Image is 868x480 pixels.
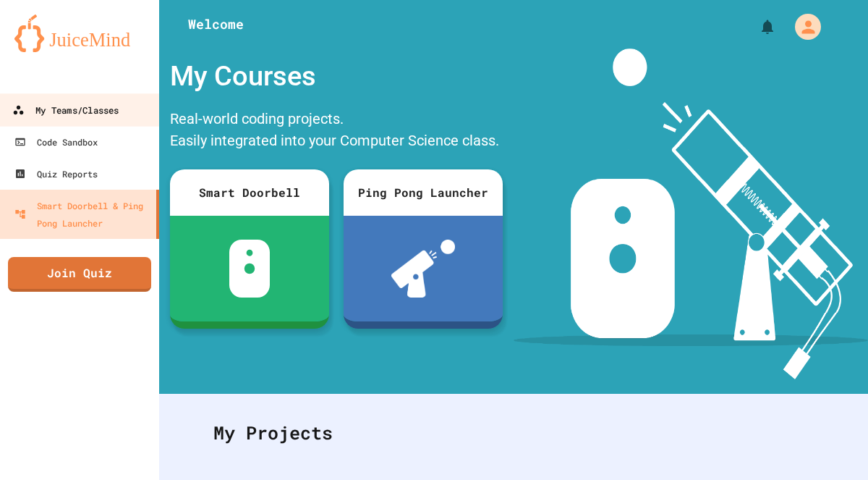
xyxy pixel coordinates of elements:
img: banner-image-my-projects.png [514,49,868,379]
img: logo-orange.svg [14,14,145,52]
div: My Account [780,10,825,43]
div: My Teams/Classes [12,101,119,119]
img: ppl-with-ball.png [391,240,456,298]
div: My Courses [163,49,510,104]
div: Quiz Reports [14,165,98,182]
div: Smart Doorbell [170,169,329,216]
div: My Projects [199,405,828,461]
div: My Notifications [732,14,780,39]
img: sdb-white.svg [229,240,271,298]
div: Code Sandbox [14,133,98,151]
div: Ping Pong Launcher [344,169,503,216]
div: Real-world coding projects. Easily integrated into your Computer Science class. [163,104,510,159]
div: Smart Doorbell & Ping Pong Launcher [14,197,150,232]
a: Join Quiz [8,257,151,292]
